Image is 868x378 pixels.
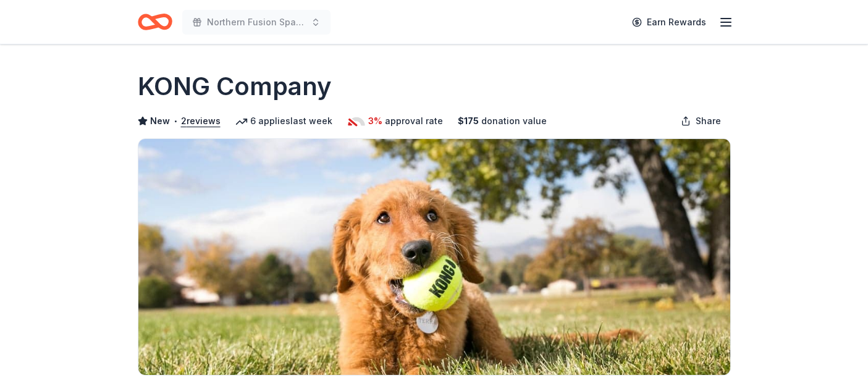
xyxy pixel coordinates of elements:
[207,15,306,30] span: Northern Fusion Spaghetti Fundraiser
[150,114,170,128] span: New
[182,10,331,35] button: Northern Fusion Spaghetti Fundraiser
[138,69,332,104] h1: KONG Company
[181,114,221,128] button: 2reviews
[458,114,479,128] span: $ 175
[671,109,731,133] button: Share
[173,116,177,126] span: •
[138,139,730,375] img: Image for KONG Company
[696,114,721,128] span: Share
[625,11,714,33] a: Earn Rewards
[235,114,332,128] div: 6 applies last week
[385,114,443,128] span: approval rate
[481,114,547,128] span: donation value
[138,7,172,36] a: Home
[368,114,382,128] span: 3%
